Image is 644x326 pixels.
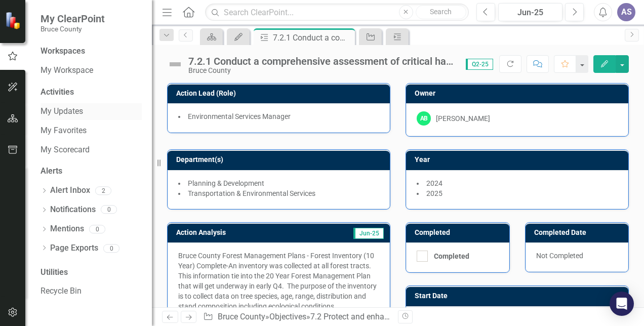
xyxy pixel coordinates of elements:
h3: Start Date [415,292,623,300]
div: Utilities [41,267,142,278]
span: Environmental Services Manager [188,112,291,120]
div: Jun-25 [502,7,559,19]
button: Search [416,5,466,19]
span: My ClearPoint [41,13,105,25]
h3: Action Analysis [176,229,304,236]
a: Bruce County [218,312,265,321]
img: ClearPoint Strategy [5,11,23,29]
a: 7.2 Protect and enhance the natural environment and green spaces in the County. [310,312,599,321]
a: My Favorites [41,125,142,137]
input: Search ClearPoint... [205,4,469,21]
span: Jun-25 [353,228,384,239]
button: Jun-25 [498,3,562,21]
img: Not Defined [167,56,183,72]
h3: Year [415,156,623,164]
div: [PERSON_NAME] [436,113,490,124]
h3: Completed Date [534,229,624,236]
div: Bruce County [188,67,456,74]
a: Mentions [50,223,84,235]
div: » » » [203,311,390,323]
a: Notifications [50,204,96,216]
a: Alert Inbox [50,185,90,196]
div: 0 [89,225,105,233]
span: Transportation & Environmental Services [188,189,315,197]
h3: Department(s) [176,156,385,164]
div: Workspaces [41,46,85,57]
a: Page Exports [50,242,98,254]
span: Planning & Development [188,179,264,187]
div: 2 [95,186,111,195]
h3: Completed [415,229,504,236]
div: 0 [101,206,117,214]
div: 7.2.1 Conduct a comprehensive assessment of critical habitats, green spaces and other environment... [188,56,456,67]
h3: Owner [415,90,623,97]
a: Recycle Bin [41,286,142,297]
a: My Scorecard [41,144,142,156]
a: My Updates [41,106,142,117]
div: Activities [41,87,142,98]
div: 7.2.1 Conduct a comprehensive assessment of critical habitats, green spaces and other environment... [273,31,352,44]
span: Q2-25 [466,59,493,70]
a: Objectives [269,312,306,321]
div: 0 [103,244,119,253]
div: AB [417,111,431,126]
button: AS [617,3,635,21]
h3: Action Lead (Role) [176,90,385,97]
span: Search [430,8,452,16]
a: My Workspace [41,65,142,76]
div: Alerts [41,166,142,177]
div: Not Completed [526,242,629,272]
div: Open Intercom Messenger [610,292,634,316]
span: 2025 [426,189,442,197]
p: Bruce County Forest Management Plans - Forest Inventory (10 Year) Complete-An inventory was colle... [178,251,379,313]
small: Bruce County [41,25,105,33]
span: 2024 [426,179,442,187]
